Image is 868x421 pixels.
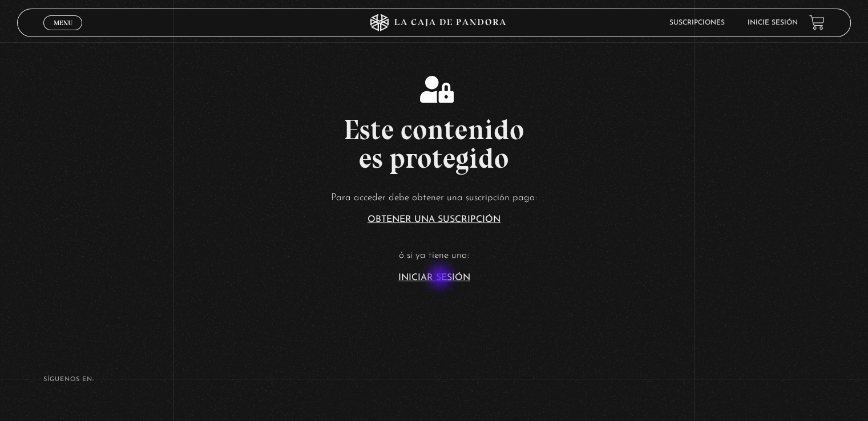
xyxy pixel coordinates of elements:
a: Suscripciones [669,19,725,26]
a: Inicie sesión [748,19,798,26]
h4: SÍguenos en: [43,377,825,383]
a: Obtener una suscripción [368,215,500,224]
span: Cerrar [50,29,76,37]
span: Menu [54,19,72,26]
a: View your shopping cart [809,15,825,30]
a: Iniciar Sesión [398,273,470,282]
